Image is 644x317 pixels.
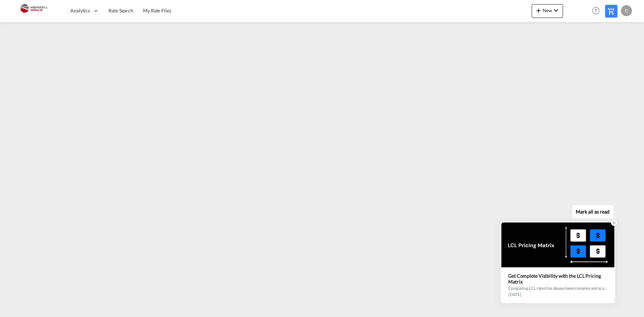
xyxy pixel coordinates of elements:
div: C [621,5,632,16]
iframe: Chat [5,281,29,307]
button: icon-plus 400-fgNewicon-chevron-down [532,4,563,18]
span: Analytics [70,7,90,14]
img: 5c2b1670644e11efba44c1e626d722bd.JPG [10,3,57,19]
md-icon: icon-chevron-down [552,6,560,14]
span: Rate Search [109,8,133,13]
span: My Rate Files [143,8,171,13]
md-icon: icon-plus 400-fg [534,6,543,14]
div: Help [590,5,605,17]
span: Help [590,5,602,17]
span: New [534,8,560,13]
